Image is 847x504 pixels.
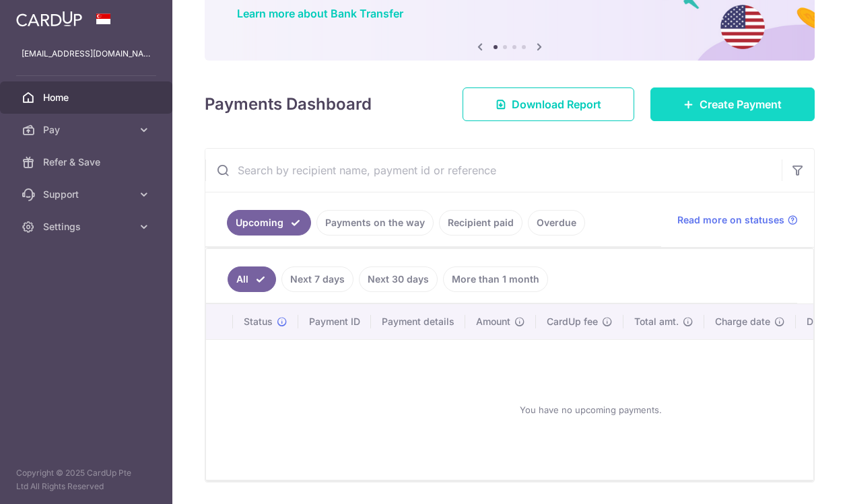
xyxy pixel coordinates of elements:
[700,96,782,112] span: Create Payment
[476,315,510,328] span: Amount
[244,315,273,328] span: Status
[237,7,403,20] a: Learn more about Bank Transfer
[298,304,371,339] th: Payment ID
[528,210,585,236] a: Overdue
[43,123,132,137] span: Pay
[677,213,798,227] a: Read more on statuses
[359,266,438,292] a: Next 30 days
[677,213,784,227] span: Read more on statuses
[205,92,372,116] h4: Payments Dashboard
[715,315,770,328] span: Charge date
[16,11,82,27] img: CardUp
[316,210,434,236] a: Payments on the way
[547,315,598,328] span: CardUp fee
[650,87,815,121] a: Create Payment
[43,91,132,104] span: Home
[463,87,634,121] a: Download Report
[205,149,782,192] input: Search by recipient name, payment id or reference
[439,210,522,236] a: Recipient paid
[807,315,847,328] span: Due date
[634,315,679,328] span: Total amt.
[227,210,311,236] a: Upcoming
[43,220,132,233] span: Settings
[371,304,465,339] th: Payment details
[22,47,151,61] p: [EMAIL_ADDRESS][DOMAIN_NAME]
[43,188,132,201] span: Support
[443,266,548,292] a: More than 1 month
[281,266,353,292] a: Next 7 days
[228,266,276,292] a: All
[43,155,132,169] span: Refer & Save
[512,96,601,112] span: Download Report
